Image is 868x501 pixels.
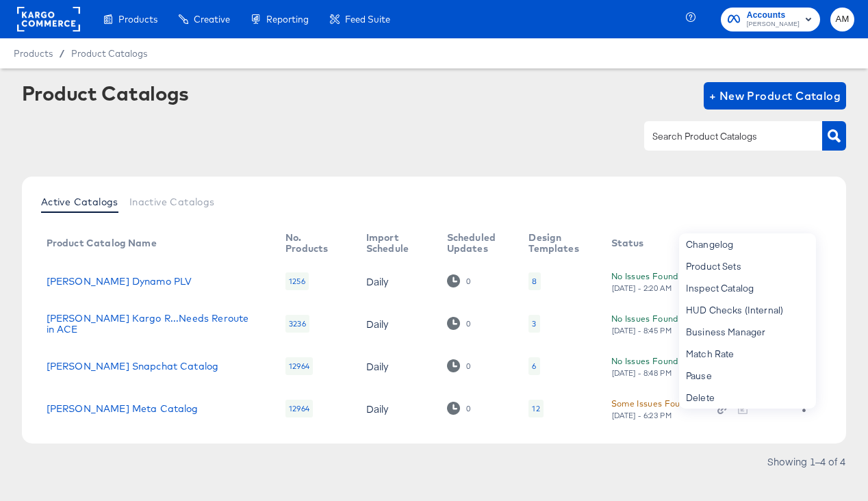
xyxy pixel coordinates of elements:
[355,260,436,303] td: Daily
[22,82,189,104] div: Product Catalogs
[47,237,157,248] div: Product Catalog Name
[129,196,215,207] span: Inactive Catalogs
[71,48,147,59] a: Product Catalogs
[447,317,471,330] div: 0
[679,321,816,343] div: Business Manager
[704,82,847,110] button: + New Product Catalog
[532,403,539,414] div: 12
[679,233,816,255] div: Changelog
[600,227,707,260] th: Status
[528,315,539,333] div: 3
[345,14,390,25] span: Feed Suite
[447,232,502,254] div: Scheduled Updates
[679,299,816,321] div: HUD Checks (Internal)
[47,403,199,414] a: [PERSON_NAME] Meta Catalog
[767,457,846,466] div: Showing 1–4 of 4
[781,227,833,260] th: More
[532,318,536,329] div: 3
[830,8,854,31] button: AM
[679,365,816,387] div: Pause
[14,48,53,59] span: Products
[285,315,309,333] div: 3236
[47,313,258,335] a: [PERSON_NAME] Kargo R...Needs Reroute in ACE
[709,86,841,105] span: + New Product Catalog
[118,14,157,25] span: Products
[465,404,471,413] div: 0
[47,361,219,372] a: [PERSON_NAME] Snapchat Catalog
[447,402,471,415] div: 0
[366,232,420,254] div: Import Schedule
[706,227,781,260] th: Action
[285,357,313,375] div: 12964
[679,343,816,365] div: Match Rate
[355,303,436,345] td: Daily
[47,276,192,287] a: [PERSON_NAME] Dynamo PLV
[611,396,691,420] button: Some Issues Found[DATE] - 6:23 PM
[266,14,309,25] span: Reporting
[528,232,583,254] div: Design Templates
[41,196,118,207] span: Active Catalogs
[285,400,313,417] div: 12964
[532,361,536,372] div: 6
[465,361,471,371] div: 0
[528,400,543,417] div: 12
[528,357,539,375] div: 6
[447,359,471,372] div: 0
[194,14,230,25] span: Creative
[679,277,816,299] div: Inspect Catalog
[285,272,309,290] div: 1256
[528,272,540,290] div: 8
[355,387,436,430] td: Daily
[465,319,471,329] div: 0
[747,19,800,30] span: [PERSON_NAME]
[465,277,471,286] div: 0
[679,387,816,409] div: Delete
[355,345,436,387] td: Daily
[747,8,800,23] span: Accounts
[611,396,691,411] div: Some Issues Found
[447,274,471,287] div: 0
[532,276,537,287] div: 8
[650,129,795,144] input: Search Product Catalogs
[611,411,673,420] div: [DATE] - 6:23 PM
[836,12,849,27] span: AM
[679,255,816,277] div: Product Sets
[285,232,339,254] div: No. Products
[53,48,71,59] span: /
[721,8,820,31] button: Accounts[PERSON_NAME]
